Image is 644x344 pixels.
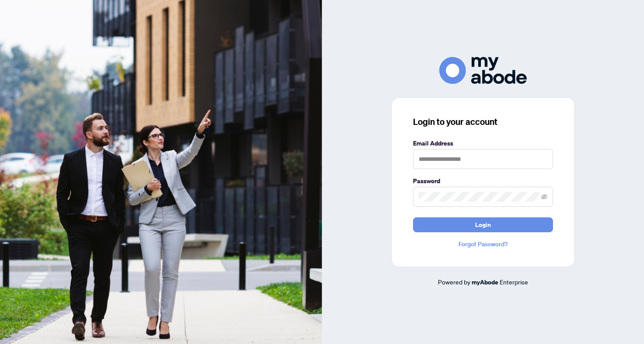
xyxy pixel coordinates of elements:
[413,116,553,128] h3: Login to your account
[500,278,528,286] span: Enterprise
[438,278,470,286] span: Powered by
[413,239,553,249] a: Forgot Password?
[439,57,527,84] img: ma-logo
[413,138,553,148] label: Email Address
[541,194,547,200] span: eye-invisible
[472,277,498,287] a: myAbode
[413,217,553,232] button: Login
[475,218,491,232] span: Login
[413,176,553,186] label: Password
